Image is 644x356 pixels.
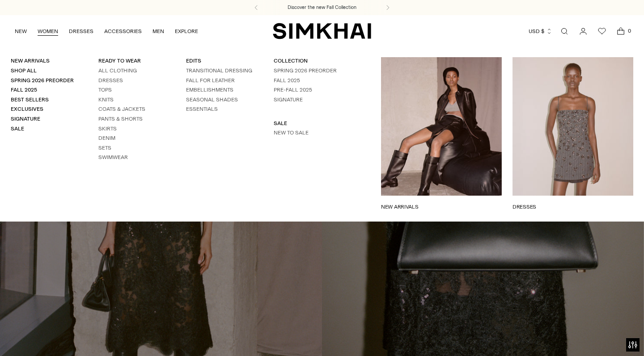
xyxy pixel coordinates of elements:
[612,22,630,40] a: Open cart modal
[69,21,93,41] a: DRESSES
[625,27,633,35] span: 0
[288,4,356,11] a: Discover the new Fall Collection
[15,21,27,41] a: NEW
[593,22,611,40] a: Wishlist
[529,21,552,41] button: USD $
[555,22,573,40] a: Open search modal
[38,21,58,41] a: WOMEN
[273,22,371,40] a: SIMKHAI
[574,22,592,40] a: Go to the account page
[153,21,164,41] a: MEN
[175,21,198,41] a: EXPLORE
[104,21,142,41] a: ACCESSORIES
